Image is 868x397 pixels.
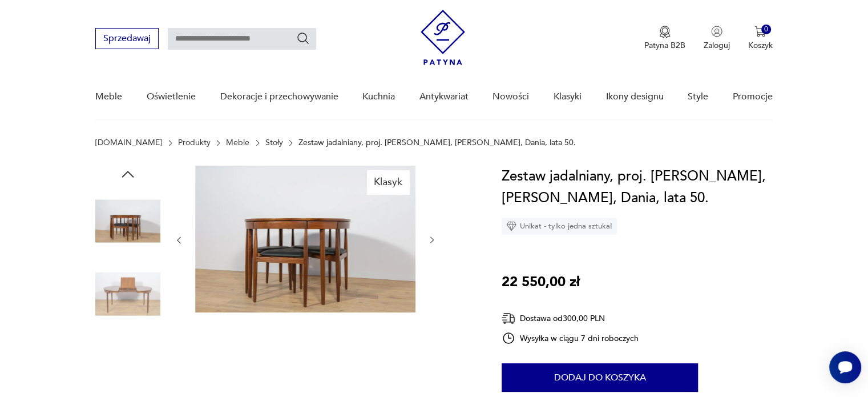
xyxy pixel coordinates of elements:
div: 0 [761,25,771,34]
a: Promocje [733,75,773,119]
a: [DOMAIN_NAME] [95,138,162,147]
p: Koszyk [748,40,773,51]
button: Dodaj do koszyka [502,363,698,392]
img: Zdjęcie produktu Zestaw jadalniany, proj. H. Olsen, Frem Røjle, Dania, lata 50. [195,166,415,312]
button: Szukaj [296,31,310,45]
div: Unikat - tylko jedna sztuka! [502,218,617,235]
img: Ikona dostawy [502,311,515,326]
button: Patyna B2B [644,26,685,51]
a: Meble [95,75,122,119]
button: Zaloguj [704,26,730,51]
p: Zaloguj [704,40,730,51]
img: Patyna - sklep z meblami i dekoracjami vintage [421,10,465,65]
a: Stoły [265,138,283,147]
img: Ikonka użytkownika [711,26,722,37]
a: Meble [226,138,249,147]
a: Ikona medaluPatyna B2B [644,26,685,51]
img: Zdjęcie produktu Zestaw jadalniany, proj. H. Olsen, Frem Røjle, Dania, lata 50. [95,262,160,327]
img: Ikona koszyka [754,26,766,37]
a: Nowości [492,75,529,119]
h1: Zestaw jadalniany, proj. [PERSON_NAME], [PERSON_NAME], Dania, lata 50. [502,166,773,209]
div: Klasyk [367,170,409,194]
a: Oświetlenie [147,75,196,119]
a: Kuchnia [362,75,395,119]
img: Ikona diamentu [506,221,516,231]
img: Zdjęcie produktu Zestaw jadalniany, proj. H. Olsen, Frem Røjle, Dania, lata 50. [95,189,160,254]
iframe: Smartsupp widget button [829,351,861,383]
p: 22 550,00 zł [502,271,580,293]
a: Antykwariat [419,75,469,119]
button: Sprzedawaj [95,28,159,49]
a: Ikony designu [605,75,663,119]
a: Klasyki [554,75,582,119]
a: Style [688,75,708,119]
button: 0Koszyk [748,26,773,51]
p: Patyna B2B [644,40,685,51]
a: Dekoracje i przechowywanie [220,75,338,119]
div: Wysyłka w ciągu 7 dni roboczych [502,331,639,345]
a: Sprzedawaj [95,35,159,43]
div: Dostawa od 300,00 PLN [502,311,639,326]
p: Zestaw jadalniany, proj. [PERSON_NAME], [PERSON_NAME], Dania, lata 50. [298,138,576,147]
a: Produkty [178,138,211,147]
img: Ikona medalu [659,26,671,38]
